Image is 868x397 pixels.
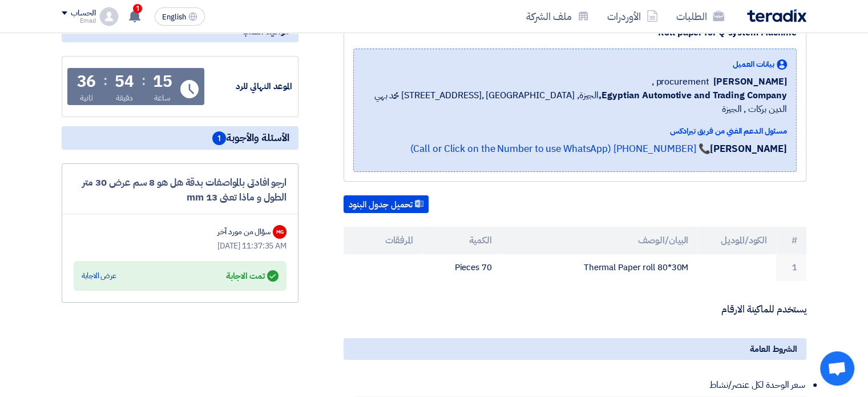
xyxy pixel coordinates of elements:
[115,74,134,90] div: 54
[80,92,93,104] div: ثانية
[212,131,289,145] span: الأسئلة والأجوبة
[74,240,286,252] div: [DATE] 11:37:35 AM
[100,7,118,26] img: profile_test.png
[355,374,806,397] li: سعر الوحدة لكل عنصر/نشاط
[344,304,806,315] p: يستخدم للماكينة الارقام
[598,3,667,30] a: الأوردرات
[363,89,787,116] span: الجيزة, [GEOGRAPHIC_DATA] ,[STREET_ADDRESS] محمد بهي الدين بركات , الجيزة
[153,74,172,90] div: 15
[363,125,787,137] div: مسئول الدعم الفني من فريق تيرادكس
[501,254,698,281] td: Thermal Paper roll 80*30M
[154,92,171,104] div: ساعة
[77,74,96,90] div: 36
[747,9,806,22] img: Teradix logo
[82,270,116,282] div: عرض الاجابة
[667,3,733,30] a: الطلبات
[750,343,797,355] span: الشروط العامة
[62,18,95,24] div: Emad
[142,70,146,91] div: :
[162,13,186,21] span: English
[207,80,292,93] div: الموعد النهائي للرد
[226,268,278,284] div: تمت الاجابة
[652,75,709,89] span: procurement ,
[733,58,774,70] span: بيانات العميل
[710,142,787,156] strong: [PERSON_NAME]
[212,131,226,145] span: 1
[820,351,854,386] a: Open chat
[103,70,107,91] div: :
[713,75,787,89] span: [PERSON_NAME]
[155,7,205,26] button: English
[116,92,134,104] div: دقيقة
[410,142,710,156] a: 📞 [PHONE_NUMBER] (Call or Click on the Number to use WhatsApp)
[517,3,598,30] a: ملف الشركة
[344,227,422,254] th: المرفقات
[71,9,95,18] div: الحساب
[697,227,776,254] th: الكود/الموديل
[776,254,806,281] td: 1
[776,227,806,254] th: #
[422,254,501,281] td: 70 Pieces
[599,89,787,102] b: Egyptian Automotive and Trading Company,
[74,175,286,204] div: ارجو افادتى بالمواصفات بدقة هل هو 8 سم عرض 30 متر الطول و ماذا تعنى 13 mm
[344,195,429,214] button: تحميل جدول البنود
[133,4,142,13] span: 1
[422,227,501,254] th: الكمية
[501,227,698,254] th: البيان/الوصف
[273,225,286,239] div: MG
[217,226,271,238] div: سؤال من مورد آخر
